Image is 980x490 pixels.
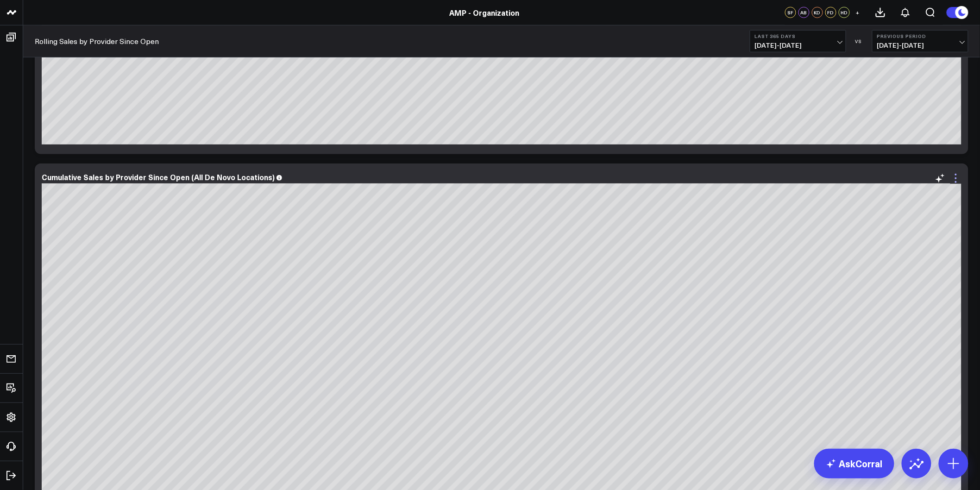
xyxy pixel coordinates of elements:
[877,33,963,39] b: Previous Period
[872,30,968,52] button: Previous Period[DATE]-[DATE]
[35,36,159,46] a: Rolling Sales by Provider Since Open
[750,30,846,52] button: Last 365 Days[DATE]-[DATE]
[856,9,860,16] span: +
[785,7,796,18] div: SF
[839,7,850,18] div: HD
[851,38,867,44] div: VS
[798,7,810,18] div: AB
[852,7,863,18] button: +
[449,7,519,18] a: AMP - Organization
[812,7,823,18] div: KD
[755,33,841,39] b: Last 365 Days
[42,172,275,182] div: Cumulative Sales by Provider Since Open (All De Novo Locations)
[825,7,836,18] div: FD
[755,42,841,49] span: [DATE] - [DATE]
[814,449,894,478] a: AskCorral
[877,42,963,49] span: [DATE] - [DATE]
